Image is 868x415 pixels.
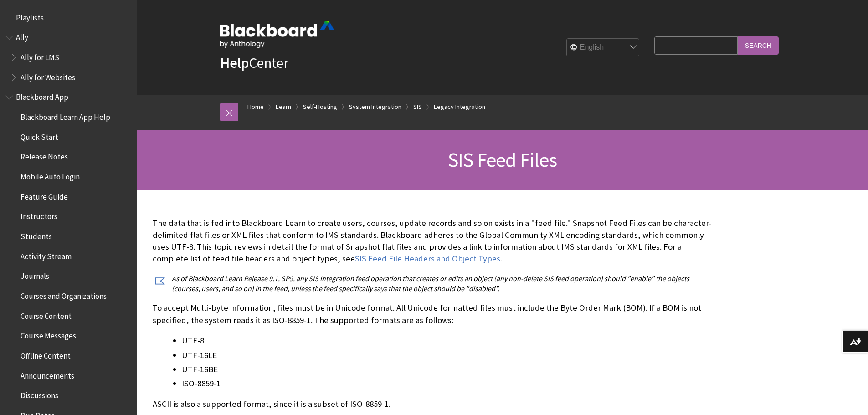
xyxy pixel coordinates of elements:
a: System Integration [349,101,401,113]
nav: Book outline for Anthology Ally Help [5,30,131,85]
span: Feature Guide [21,189,68,201]
span: Blackboard App [16,90,68,102]
li: UTF-8 [182,334,718,347]
span: Course Messages [21,328,76,341]
p: To accept Multi-byte information, files must be in Unicode format. All Unicode formatted files mu... [153,302,718,326]
li: UTF-16BE [182,363,718,376]
p: The data that is fed into Blackboard Learn to create users, courses, update records and so on exi... [153,217,718,265]
span: Announcements [21,368,74,380]
span: Quick Start [21,129,58,142]
span: Ally [16,30,28,42]
p: As of Blackboard Learn Release 9.1, SP9, any SIS Integration feed operation that creates or edits... [153,273,718,294]
span: Offline Content [21,348,71,360]
a: SIS [413,101,422,113]
span: Playlists [16,10,44,22]
span: Mobile Auto Login [21,169,80,181]
span: Course Content [21,308,72,321]
span: Ally for LMS [21,50,59,62]
img: Blackboard by Anthology [220,21,334,48]
span: SIS Feed Files [448,147,557,172]
p: ASCII is also a supported format, since it is a subset of ISO-8859-1. [153,398,718,410]
span: Instructors [21,209,57,221]
span: Ally for Websites [21,70,75,82]
a: SIS Feed File Headers and Object Types [355,253,500,264]
li: ISO-8859-1 [182,377,718,390]
a: HelpCenter [220,54,288,72]
span: Discussions [21,388,58,400]
strong: Help [220,54,249,72]
span: Activity Stream [21,249,72,261]
input: Search [738,36,779,54]
nav: Book outline for Playlists [5,10,131,26]
a: Home [247,101,264,113]
span: Release Notes [21,149,68,162]
a: Self-Hosting [303,101,337,113]
span: Students [21,229,52,241]
span: Blackboard Learn App Help [21,109,110,122]
a: Legacy Integration [434,101,485,113]
a: Learn [276,101,291,113]
select: Site Language Selector [567,39,640,57]
span: Journals [21,269,49,281]
span: Courses and Organizations [21,288,107,301]
li: UTF-16LE [182,349,718,362]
